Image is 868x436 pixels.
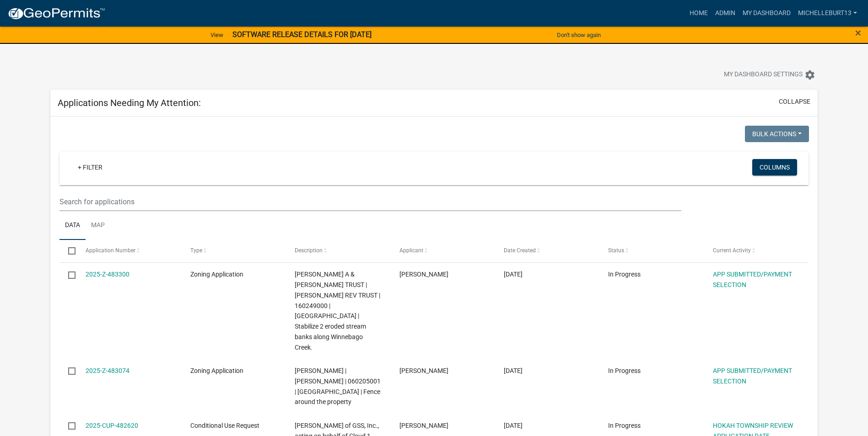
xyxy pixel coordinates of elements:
[70,159,110,175] a: + Filter
[390,240,495,262] datatable-header-cell: Applicant
[608,271,641,278] span: In Progress
[713,271,792,288] a: APP SUBMITTED/PAYMENT SELECTION
[599,240,704,262] datatable-header-cell: Status
[713,422,793,429] a: HOKAH TOWNSHIP REVIEW
[86,247,135,254] span: Application Number
[779,97,810,106] button: collapse
[190,271,243,278] span: Zoning Application
[804,69,815,80] i: settings
[686,5,712,22] a: Home
[717,66,823,84] button: My Dashboard Settingssettings
[59,240,77,262] datatable-header-cell: Select
[182,240,286,262] datatable-header-cell: Type
[713,247,751,254] span: Current Activity
[495,240,599,262] datatable-header-cell: Date Created
[190,247,202,254] span: Type
[77,240,181,262] datatable-header-cell: Application Number
[504,247,536,254] span: Date Created
[86,422,138,429] a: 2025-CUP-482620
[295,271,380,351] span: BURG,JAMES A & CINDY M TRUST | CINDY M BURG REV TRUST | 160249000 | Winnebago | Stabilize 2 erode...
[712,5,739,22] a: Admin
[739,5,794,22] a: My Dashboard
[504,422,523,429] span: 09/23/2025
[295,367,381,405] span: KEENAN,DORIAN | SETH BROWN | 060205001 | Houston | Fence around the property
[86,211,110,240] a: Map
[504,271,523,278] span: 09/24/2025
[752,159,797,175] button: Columns
[553,27,604,43] button: Don't show again
[608,247,624,254] span: Status
[504,367,523,374] span: 09/23/2025
[59,211,86,240] a: Data
[399,367,448,374] span: Dorian Keenan
[86,271,129,278] a: 2025-Z-483300
[608,422,641,429] span: In Progress
[190,367,243,374] span: Zoning Application
[59,192,681,211] input: Search for applications
[794,5,861,22] a: michelleburt13
[295,247,323,254] span: Description
[399,422,448,429] span: Mike Huizenga
[855,27,861,39] span: ×
[207,27,227,43] a: View
[190,422,259,429] span: Conditional Use Request
[232,30,372,39] strong: SOFTWARE RELEASE DETAILS FOR [DATE]
[58,97,201,108] h5: Applications Needing My Attention:
[855,27,861,38] button: Close
[86,367,129,374] a: 2025-Z-483074
[745,126,809,142] button: Bulk Actions
[286,240,390,262] datatable-header-cell: Description
[724,69,803,80] span: My Dashboard Settings
[713,367,792,385] a: APP SUBMITTED/PAYMENT SELECTION
[608,367,641,374] span: In Progress
[399,247,423,254] span: Applicant
[704,240,808,262] datatable-header-cell: Current Activity
[399,271,448,278] span: Mark Nemeth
